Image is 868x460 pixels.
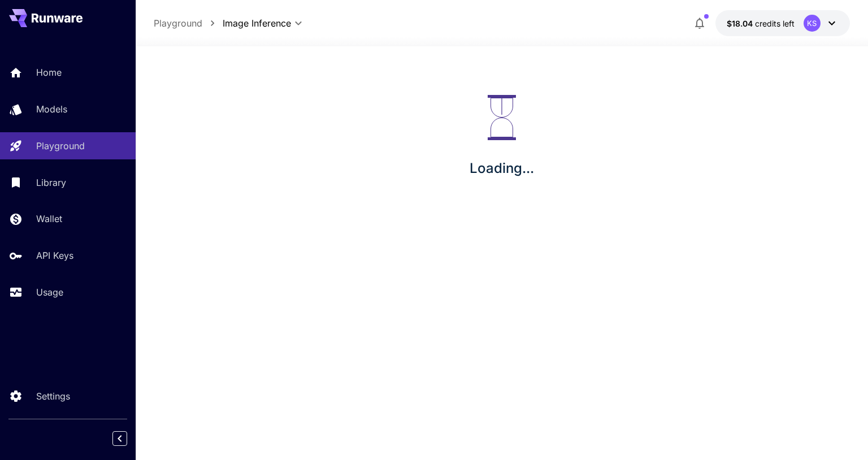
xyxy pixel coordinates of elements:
[715,10,850,36] button: $18.04022KS
[36,139,85,153] p: Playground
[121,428,136,449] div: Collapse sidebar
[755,19,795,28] span: credits left
[223,16,291,30] span: Image Inference
[36,285,63,299] p: Usage
[727,19,755,28] span: $18.04
[154,16,223,30] nav: breadcrumb
[112,431,127,446] button: Collapse sidebar
[36,66,62,79] p: Home
[36,389,70,403] p: Settings
[804,15,821,32] div: KS
[36,212,62,225] p: Wallet
[727,18,795,29] div: $18.04022
[36,176,66,189] p: Library
[36,249,73,262] p: API Keys
[154,16,202,30] a: Playground
[470,158,534,179] p: Loading...
[36,102,67,116] p: Models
